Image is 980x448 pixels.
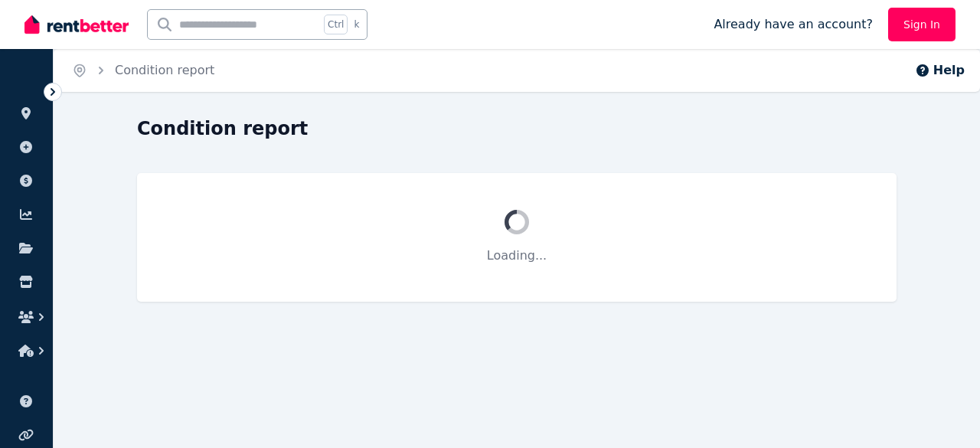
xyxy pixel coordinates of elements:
span: Ctrl [324,15,348,34]
nav: Breadcrumb [54,49,233,92]
p: Loading... [174,247,860,265]
span: k [354,18,359,31]
img: RentBetter [24,13,129,36]
h1: Condition report [137,116,308,141]
a: Condition report [115,63,214,77]
button: Help [915,61,965,80]
a: Sign In [888,8,955,41]
span: Already have an account? [714,15,873,34]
